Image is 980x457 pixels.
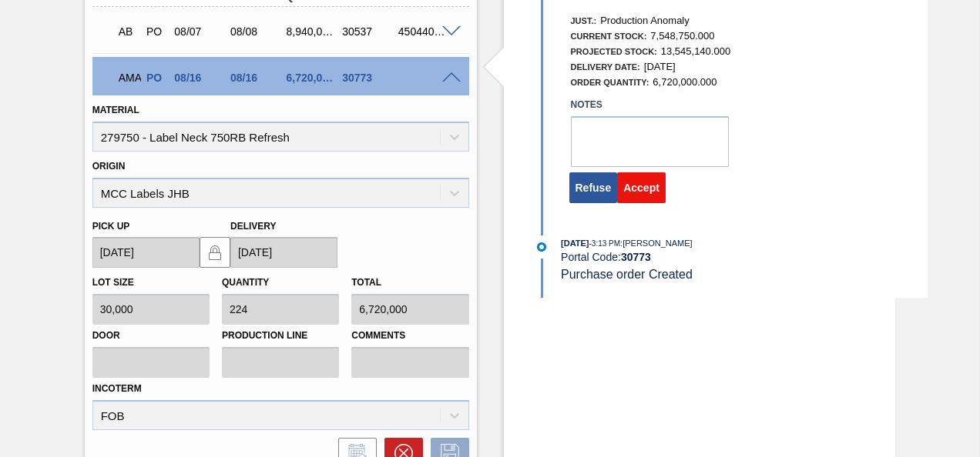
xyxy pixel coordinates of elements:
span: 6,720,000.000 [653,76,717,88]
label: Origin [92,161,126,172]
label: Lot size [92,277,134,288]
label: Material [92,105,139,115]
div: Awaiting Pick Up [115,15,141,48]
div: 8,940,000.000 [283,25,343,38]
div: 30773 [338,72,398,84]
label: Total [351,277,381,288]
label: Production Line [222,325,339,347]
div: 6,720,000.000 [283,72,343,84]
p: AMA [119,72,137,84]
label: Pick up [92,221,130,232]
span: [DATE] [644,61,676,72]
span: Order Quantity: [571,78,649,87]
label: Comments [351,325,468,347]
span: Just.: [571,16,597,25]
div: 08/08/2025 [227,25,287,38]
button: locked [200,237,230,268]
div: 4504407769 [394,25,455,38]
span: 7,548,750.000 [650,30,714,42]
div: 08/16/2025 [227,72,287,84]
button: Refuse [569,172,618,203]
strong: 30773 [621,251,651,263]
label: Door [92,325,210,347]
span: Production Anomaly [600,15,690,26]
div: 08/16/2025 [170,72,230,84]
span: 13,545,140.000 [661,45,730,57]
p: AB [119,25,137,38]
span: [DATE] [561,239,589,248]
div: Awaiting Manager Approval [115,61,141,95]
div: Portal Code: [561,251,927,263]
button: Accept [617,172,666,203]
input: mm/dd/yyyy [92,237,200,268]
label: Notes [571,94,729,116]
img: locked [206,243,224,262]
label: Quantity [222,277,269,288]
span: Current Stock: [571,32,647,41]
div: Purchase order [143,25,169,38]
span: Delivery Date: [571,62,640,72]
label: Incoterm [92,383,142,394]
img: atual [537,242,546,252]
div: 08/07/2025 [170,25,230,38]
label: Delivery [230,221,277,232]
span: Projected Stock: [571,47,657,56]
span: Purchase order Created [561,268,693,281]
input: mm/dd/yyyy [230,237,337,268]
span: - 3:13 PM [589,239,621,248]
div: Purchase order [143,72,169,84]
div: 30537 [338,25,398,38]
span: : [PERSON_NAME] [620,239,693,248]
